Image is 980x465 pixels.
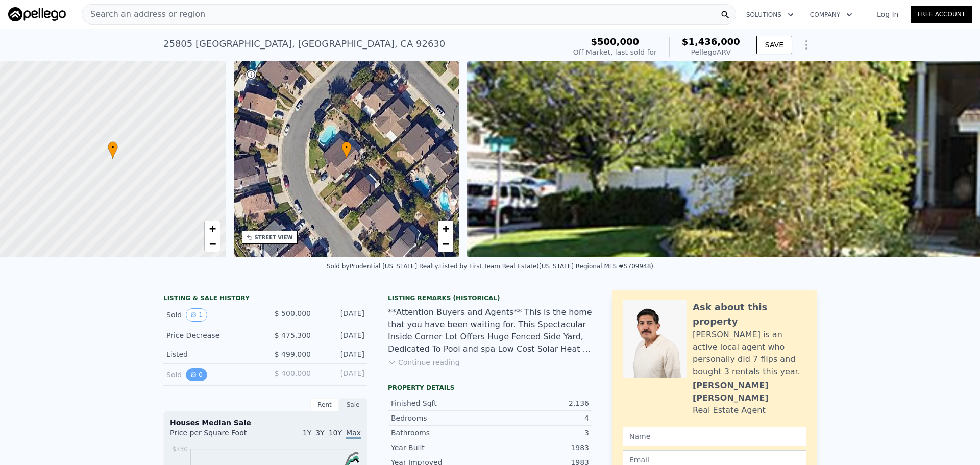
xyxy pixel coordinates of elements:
div: **Attention Buyers and Agents** This is the home that you have been waiting for. This Spectacular... [388,306,592,355]
span: Max [346,429,361,439]
div: Bedrooms [391,413,490,423]
div: Price per Square Foot [170,428,265,444]
div: Ask about this property [693,300,806,329]
div: Bathrooms [391,428,490,438]
div: [DATE] [319,349,364,359]
button: Solutions [738,6,802,24]
div: Finished Sqft [391,398,490,408]
div: Pellego ARV [682,47,740,57]
img: Pellego [8,7,66,21]
div: Listing Remarks (Historical) [388,294,592,302]
span: $ 400,000 [275,369,311,377]
div: Rent [310,398,339,411]
span: + [209,222,215,235]
a: Zoom out [438,236,453,252]
div: Sold by Prudential [US_STATE] Realty . [327,263,439,270]
span: $ 500,000 [275,309,311,317]
div: [PERSON_NAME] [PERSON_NAME] [693,380,806,404]
div: 4 [490,413,589,423]
button: Show Options [796,35,817,55]
div: 25805 [GEOGRAPHIC_DATA] , [GEOGRAPHIC_DATA] , CA 92630 [163,37,445,51]
div: Sold [166,308,257,322]
span: $500,000 [591,36,640,47]
div: Listed by First Team Real Estate ([US_STATE] Regional MLS #S709948) [439,263,653,270]
span: • [341,143,352,152]
span: − [443,237,449,250]
button: View historical data [186,368,207,381]
span: 10Y [329,429,342,437]
a: Zoom in [438,221,453,236]
div: 1983 [490,443,589,453]
div: STREET VIEW [255,234,293,241]
a: Zoom out [205,236,220,252]
div: Listed [166,349,257,359]
div: • [341,141,352,159]
div: Year Built [391,443,490,453]
button: SAVE [756,36,792,54]
div: Sale [339,398,367,411]
input: Name [623,427,806,446]
a: Zoom in [205,221,220,236]
div: Property details [388,384,592,392]
div: [PERSON_NAME] is an active local agent who personally did 7 flips and bought 3 rentals this year. [693,329,806,378]
div: Price Decrease [166,330,257,340]
tspan: $730 [172,446,188,453]
span: $ 475,300 [275,331,311,339]
span: $1,436,000 [682,36,740,47]
button: Company [802,6,861,24]
span: $ 499,000 [275,350,311,358]
div: LISTING & SALE HISTORY [163,294,367,304]
div: Off Market, last sold for [573,47,657,57]
div: Houses Median Sale [170,418,361,428]
div: Sold [166,368,257,381]
a: Log In [865,9,911,19]
a: Free Account [911,6,972,23]
div: • [108,141,118,159]
span: 3Y [315,429,324,437]
button: Continue reading [388,357,460,368]
span: • [108,143,118,152]
button: View historical data [186,308,207,322]
div: [DATE] [319,330,364,340]
div: 3 [490,428,589,438]
span: 1Y [303,429,311,437]
span: − [209,237,215,250]
div: Real Estate Agent [693,404,766,417]
div: [DATE] [319,308,364,322]
div: 2,136 [490,398,589,408]
span: + [443,222,449,235]
span: Search an address or region [82,8,205,20]
div: [DATE] [319,368,364,381]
